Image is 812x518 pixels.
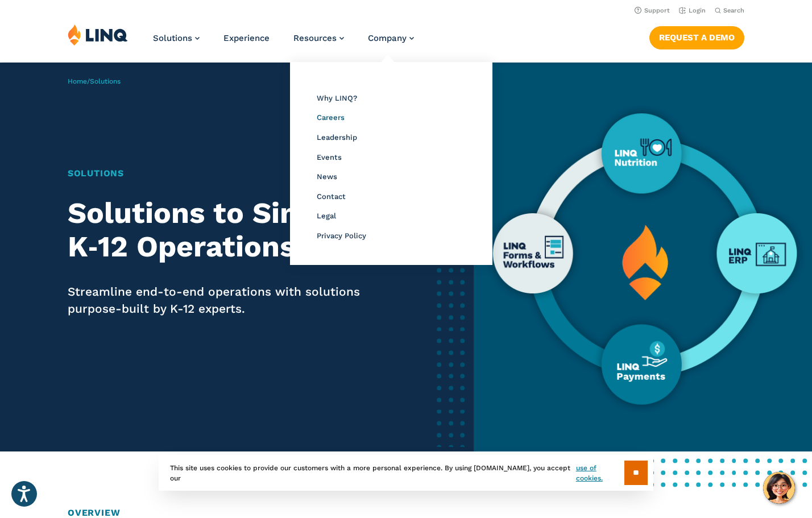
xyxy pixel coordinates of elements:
[68,196,388,264] h2: Solutions to Simplify K‑12 Operations
[368,33,414,43] a: Company
[317,192,346,201] a: Contact
[159,455,653,491] div: This site uses cookies to provide our customers with a more personal experience. By using [DOMAIN...
[317,172,337,181] a: News
[723,7,744,14] span: Search
[679,7,706,14] a: Login
[715,6,744,15] button: Open Search Bar
[317,153,342,161] a: Events
[153,33,200,43] a: Solutions
[317,212,336,220] a: Legal
[90,77,121,85] span: Solutions
[576,463,624,483] a: use of cookies.
[763,472,795,504] button: Hello, have a question? Let’s chat.
[649,26,744,49] a: Request a Demo
[68,24,128,45] img: LINQ | K‑12 Software
[474,63,812,451] img: Platforms Overview
[223,33,270,43] a: Experience
[153,33,192,43] span: Solutions
[317,231,366,240] a: Privacy Policy
[317,113,345,122] a: Careers
[368,33,407,43] span: Company
[68,77,87,85] a: Home
[649,24,744,49] nav: Button Navigation
[293,33,344,43] a: Resources
[68,167,388,180] h1: Solutions
[317,94,357,102] a: Why LINQ?
[68,284,388,318] p: Streamline end-to-end operations with solutions purpose-built by K-12 experts.
[317,133,357,142] a: Leadership
[293,33,337,43] span: Resources
[68,77,121,85] span: /
[635,7,670,14] a: Support
[153,24,414,61] nav: Primary Navigation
